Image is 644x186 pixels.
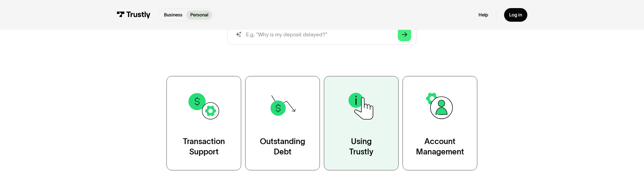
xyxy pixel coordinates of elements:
[160,10,186,20] a: Business
[403,76,477,170] a: AccountManagement
[479,12,488,18] a: Help
[183,136,225,157] div: Transaction Support
[349,136,373,157] div: Using Trustly
[167,76,241,170] a: TransactionSupport
[227,24,417,45] input: search
[117,11,151,18] img: Trustly Logo
[245,76,320,170] a: OutstandingDebt
[324,76,399,170] a: UsingTrustly
[164,12,182,18] p: Business
[416,136,464,157] div: Account Management
[260,136,305,157] div: Outstanding Debt
[504,8,527,22] a: Log in
[186,10,212,20] a: Personal
[190,12,208,18] p: Personal
[227,24,417,45] form: Search
[509,12,522,18] div: Log in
